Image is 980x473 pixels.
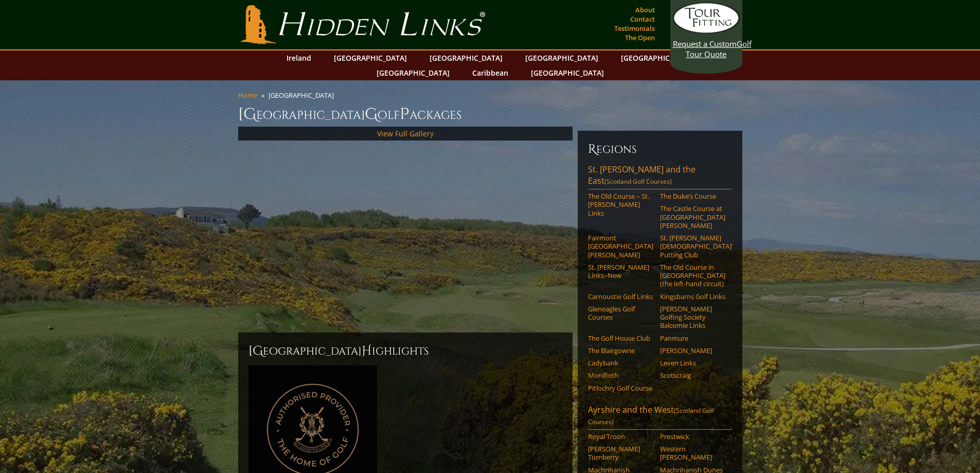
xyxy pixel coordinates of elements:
a: Carnoustie Golf Links [588,292,653,301]
a: The Old Course in [GEOGRAPHIC_DATA] (the left-hand circuit) [660,263,725,288]
a: Testimonials [612,21,657,36]
a: Kingsbarns Golf Links [660,292,725,301]
a: Caribbean [467,65,513,80]
a: Prestwick [660,432,725,441]
a: [PERSON_NAME] [660,346,725,355]
span: G [365,104,378,125]
a: Ayrshire and the West(Scotland Golf Courses) [588,404,732,430]
a: Ireland [281,50,316,65]
a: Monifieth [588,371,653,379]
span: (Scotland Golf Courses) [588,406,714,426]
a: Home [238,91,257,100]
span: H [362,343,372,359]
a: The Open [622,30,657,45]
a: [GEOGRAPHIC_DATA] [371,65,455,80]
a: St. [PERSON_NAME] and the East(Scotland Golf Courses) [588,164,732,189]
a: [PERSON_NAME] Turnberry [588,445,653,462]
a: Contact [628,12,657,26]
a: [GEOGRAPHIC_DATA] [526,65,609,80]
span: P [400,104,409,125]
span: (Scotland Golf Courses) [604,177,672,186]
h1: [GEOGRAPHIC_DATA] olf ackages [238,104,742,125]
h2: [GEOGRAPHIC_DATA] ighlights [248,343,562,359]
a: St. [PERSON_NAME] Links–New [588,263,653,280]
a: The Castle Course at [GEOGRAPHIC_DATA][PERSON_NAME] [660,204,725,230]
a: The Duke’s Course [660,192,725,200]
a: Gleneagles Golf Courses [588,305,653,322]
span: Request a Custom [673,39,737,49]
a: About [633,3,657,17]
h6: Regions [588,141,732,157]
a: St. [PERSON_NAME] [DEMOGRAPHIC_DATA]’ Putting Club [660,234,725,259]
a: Request a CustomGolf Tour Quote [673,3,740,59]
a: View Full Gallery [377,129,434,138]
a: Scotscraig [660,371,725,379]
a: Panmure [660,334,725,342]
a: Ladybank [588,359,653,367]
a: [GEOGRAPHIC_DATA] [424,50,508,65]
a: Fairmont [GEOGRAPHIC_DATA][PERSON_NAME] [588,234,653,259]
a: [GEOGRAPHIC_DATA] [329,50,412,65]
a: [GEOGRAPHIC_DATA] [616,50,699,65]
a: Pitlochry Golf Course [588,384,653,392]
a: The Blairgowrie [588,346,653,355]
a: Leven Links [660,359,725,367]
a: The Golf House Club [588,334,653,342]
a: Western [PERSON_NAME] [660,445,725,462]
a: [GEOGRAPHIC_DATA] [520,50,603,65]
a: The Old Course – St. [PERSON_NAME] Links [588,192,653,217]
a: Royal Troon [588,432,653,441]
a: [PERSON_NAME] Golfing Society Balcomie Links [660,305,725,330]
li: [GEOGRAPHIC_DATA] [269,91,338,100]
